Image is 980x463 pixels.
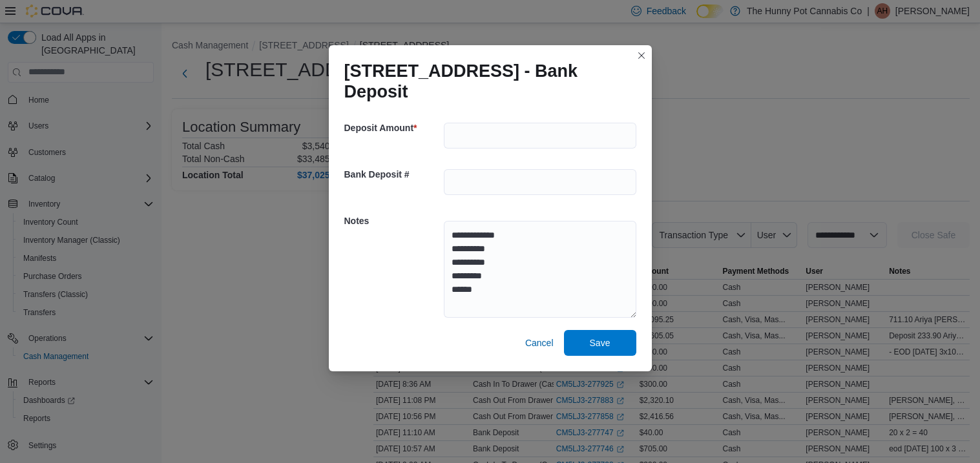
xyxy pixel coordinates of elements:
[344,61,626,102] h1: [STREET_ADDRESS] - Bank Deposit
[590,336,610,349] span: Save
[525,336,554,349] span: Cancel
[344,115,441,141] h5: Deposit Amount
[344,208,441,234] h5: Notes
[634,48,649,63] button: Closes this modal window
[564,330,636,356] button: Save
[344,161,441,187] h5: Bank Deposit #
[520,330,559,356] button: Cancel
